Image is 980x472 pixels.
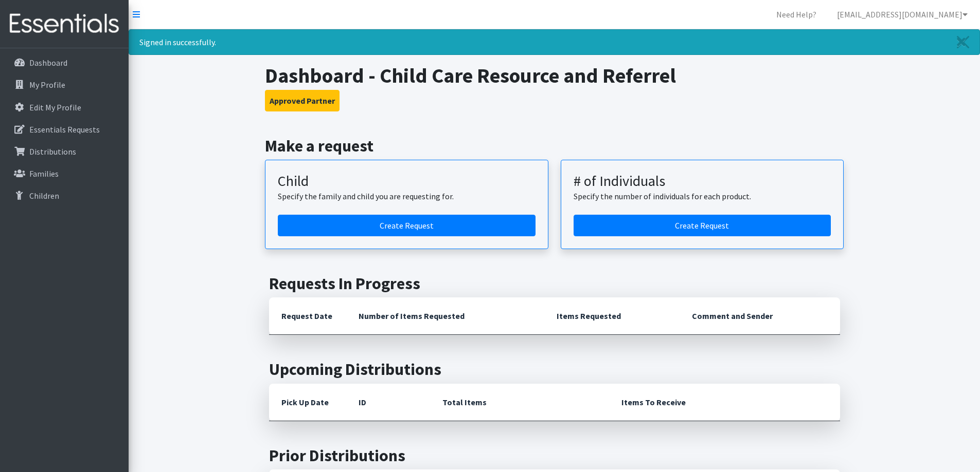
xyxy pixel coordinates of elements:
div: Signed in successfully. [129,29,980,55]
p: Dashboard [29,58,67,68]
th: ID [346,384,430,421]
a: [EMAIL_ADDRESS][DOMAIN_NAME] [829,4,976,25]
p: Families [29,168,59,179]
a: Essentials Requests [4,119,124,140]
h1: Dashboard - Child Care Resource and Referrel [265,63,844,88]
h2: Requests In Progress [269,274,840,293]
a: Create a request by number of individuals [574,215,831,236]
img: HumanEssentials [4,7,124,41]
p: Specify the number of individuals for each product. [574,190,831,202]
th: Number of Items Requested [346,297,545,335]
a: Need Help? [768,4,825,25]
th: Items To Receive [609,384,840,421]
h2: Make a request [265,136,844,156]
a: Families [4,163,124,184]
h2: Upcoming Distributions [269,360,840,379]
p: My Profile [29,80,65,90]
h3: Child [278,173,536,190]
p: Edit My Profile [29,102,81,112]
h3: # of Individuals [574,173,831,190]
a: Close [947,30,979,54]
th: Request Date [269,297,346,335]
a: Distributions [4,141,124,162]
a: Children [4,185,124,206]
a: Dashboard [4,52,124,73]
a: My Profile [4,74,124,95]
th: Pick Up Date [269,384,346,421]
p: Children [29,191,59,201]
th: Items Requested [544,297,680,335]
p: Essentials Requests [29,124,100,135]
a: Edit My Profile [4,97,124,118]
th: Comment and Sender [680,297,840,335]
h2: Prior Distributions [269,446,840,465]
th: Total Items [430,384,609,421]
a: Create a request for a child or family [278,215,536,236]
p: Distributions [29,146,76,157]
button: Approved Partner [265,90,340,111]
p: Specify the family and child you are requesting for. [278,190,536,202]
